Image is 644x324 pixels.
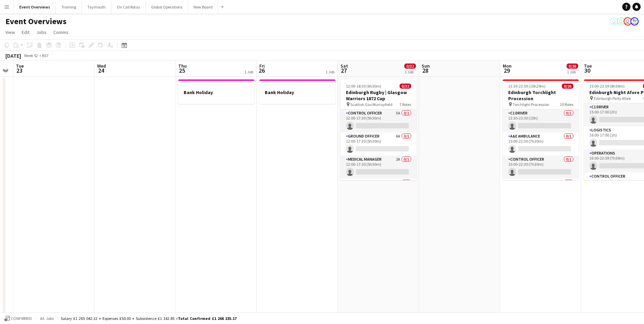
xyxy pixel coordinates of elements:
[19,28,32,37] a: Edit
[51,28,71,37] a: Comms
[61,316,237,321] div: Salary £1 265 042.32 + Expenses £50.00 + Subsistence £1 142.85 =
[53,29,69,35] span: Comms
[82,0,111,14] button: Taymouth
[5,16,67,26] h1: Event Overviews
[5,29,15,35] span: View
[3,315,33,322] button: Confirmed
[3,28,18,37] a: View
[34,28,49,37] a: Jobs
[56,0,82,14] button: Training
[42,53,49,58] div: BST
[630,17,639,25] app-user-avatar: Operations Manager
[14,0,56,14] button: Event Overviews
[178,316,237,321] span: Total Confirmed £1 266 235.17
[11,316,32,321] span: Confirmed
[36,29,47,35] span: Jobs
[5,52,21,59] div: [DATE]
[39,316,55,321] span: All jobs
[22,53,39,58] span: Week 52
[624,17,632,25] app-user-avatar: Operations Team
[617,17,625,25] app-user-avatar: Operations Team
[188,0,218,14] button: New Board
[146,0,188,14] button: Global Operations
[610,17,618,25] app-user-avatar: Operations Team
[22,29,30,35] span: Edit
[111,0,146,14] button: On Call Rotas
